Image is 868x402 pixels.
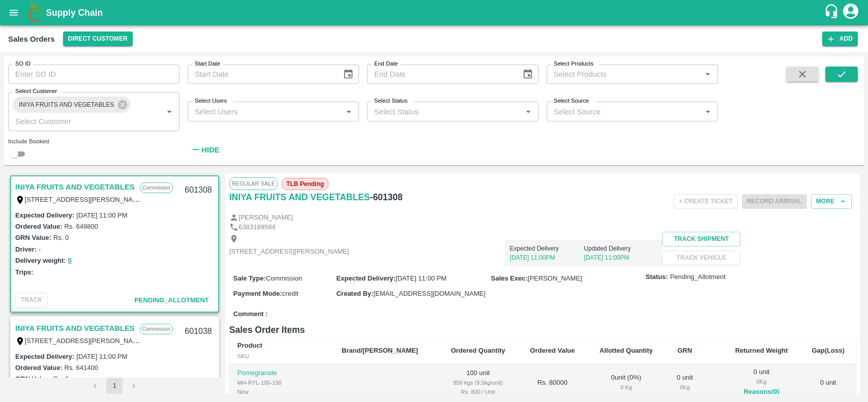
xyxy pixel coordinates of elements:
label: Ordered Value: [15,364,62,372]
button: Hide [188,141,222,159]
h6: INIYA FRUITS AND VEGETABLES [229,190,370,204]
p: Commission [140,324,173,334]
div: Sales Orders [8,33,55,46]
label: Comment : [233,310,268,319]
h6: - 601308 [370,190,403,204]
label: [DATE] 11:00 PM [76,211,127,219]
div: 0 Kg [731,377,792,386]
p: Updated Delivery [584,244,658,253]
label: - [39,245,41,253]
td: 0 unit [800,364,856,401]
b: GRN [677,347,692,354]
button: page 1 [106,378,123,394]
td: 100 unit [438,364,518,401]
a: INIYA FRUITS AND VEGETABLES [15,322,135,335]
p: [PERSON_NAME] [238,213,293,223]
button: open drawer [2,1,25,24]
label: Sale Type : [233,274,266,282]
label: Created By : [336,290,373,297]
input: Start Date [188,65,335,84]
span: Pending_Allotment [134,296,209,304]
label: [STREET_ADDRESS][PERSON_NAME] [25,336,145,345]
div: customer-support [824,4,842,22]
span: credit [282,290,298,297]
label: Start Date [195,60,220,68]
button: Add [822,32,858,46]
span: TLB Pending [282,178,328,190]
label: GRN Value: [15,234,51,241]
td: Rs. 80000 [518,364,587,401]
div: 0 unit [674,373,696,392]
label: Status: [646,272,668,282]
b: Brand/[PERSON_NAME] [342,347,418,354]
button: Open [342,105,355,118]
input: End Date [367,65,514,84]
a: Supply Chain [46,6,824,20]
label: Rs. 641400 [64,364,98,372]
div: 0 unit [731,367,792,398]
button: Select DC [63,32,133,46]
a: INIYA FRUITS AND VEGETABLES [15,180,135,194]
label: Ordered Value: [15,223,62,230]
input: Select Products [550,68,698,81]
label: SO ID [15,60,31,68]
label: Expected Delivery : [15,353,74,360]
button: Track Shipment [662,232,740,246]
p: Expected Delivery [510,244,584,253]
div: Include Booked [8,137,179,146]
div: SKU [237,352,325,361]
label: Select Status [374,97,408,105]
label: Sales Exec : [491,274,528,282]
label: Select Customer [15,87,57,96]
input: Enter SO ID [8,65,179,84]
div: 950 kgs (9.5kg/unit) [446,378,510,387]
button: Open [701,68,714,81]
label: Expected Delivery : [336,274,395,282]
div: account of current user [842,2,860,23]
input: Select Customer [11,114,146,128]
div: 601308 [178,178,218,202]
button: Reasons(0) [731,386,792,398]
input: Select Users [191,105,339,118]
label: GRN Value: [15,375,51,383]
label: Trips: [15,268,33,276]
nav: pagination navigation [85,378,143,394]
div: MH-RYL-100-150 [237,378,325,387]
b: Supply Chain [46,8,103,18]
label: Select Source [554,97,589,105]
button: 0 [68,255,72,267]
label: Expected Delivery : [15,211,74,219]
label: Select Products [554,60,593,68]
label: Delivery weight: [15,257,66,264]
span: INIYA FRUITS AND VEGETABLES [13,100,120,110]
p: Pomegranate [237,368,325,378]
label: Driver: [15,245,37,253]
b: Returned Weight [735,347,788,354]
label: Rs. 0 [53,375,69,383]
div: INIYA FRUITS AND VEGETABLES [13,97,131,113]
label: [DATE] 11:00 PM [76,353,127,360]
label: Select Users [195,97,227,105]
p: [DATE] 11:00PM [510,253,584,262]
button: More [811,194,852,209]
span: Please dispatch the trip before ending [742,197,807,205]
button: Choose date [518,65,537,84]
span: Commission [266,274,303,282]
strong: Hide [201,146,219,154]
p: 6383189584 [238,223,275,232]
p: Commission [140,182,173,193]
span: [DATE] 11:00 PM [396,274,446,282]
button: Open [522,105,535,118]
b: Allotted Quantity [600,347,653,354]
span: [EMAIL_ADDRESS][DOMAIN_NAME] [373,290,485,297]
div: 0 Kg [595,383,657,392]
p: [STREET_ADDRESS][PERSON_NAME] [229,247,349,257]
div: 601038 [178,320,218,344]
b: Ordered Value [530,347,575,354]
label: [STREET_ADDRESS][PERSON_NAME] [25,195,145,203]
label: Rs. 649800 [64,223,98,230]
label: Payment Mode : [233,290,282,297]
b: Ordered Quantity [451,347,505,354]
img: logo [25,3,46,23]
button: Open [163,105,176,118]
